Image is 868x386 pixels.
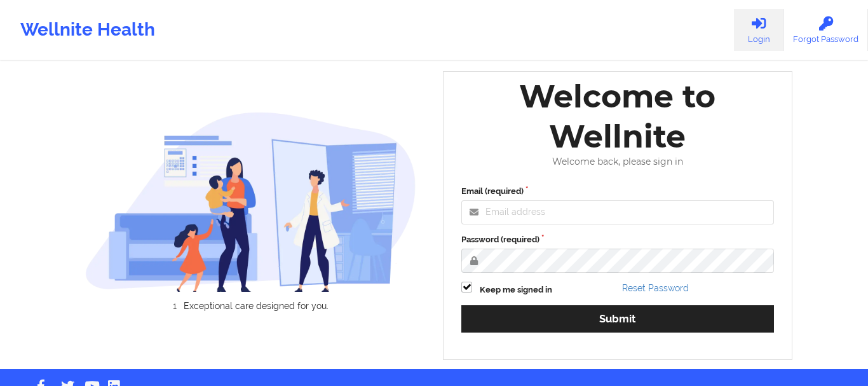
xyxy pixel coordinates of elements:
img: wellnite-auth-hero_200.c722682e.png [85,111,417,291]
a: Reset Password [622,283,689,293]
label: Keep me signed in [480,284,552,296]
label: Password (required) [461,233,774,246]
label: Email (required) [461,185,774,198]
a: Login [734,9,783,51]
input: Email address [461,200,774,224]
li: Exceptional care designed for you. [96,301,416,311]
a: Forgot Password [783,9,868,51]
div: Welcome to Wellnite [452,76,783,156]
div: Welcome back, please sign in [452,156,783,167]
button: Submit [461,305,774,333]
